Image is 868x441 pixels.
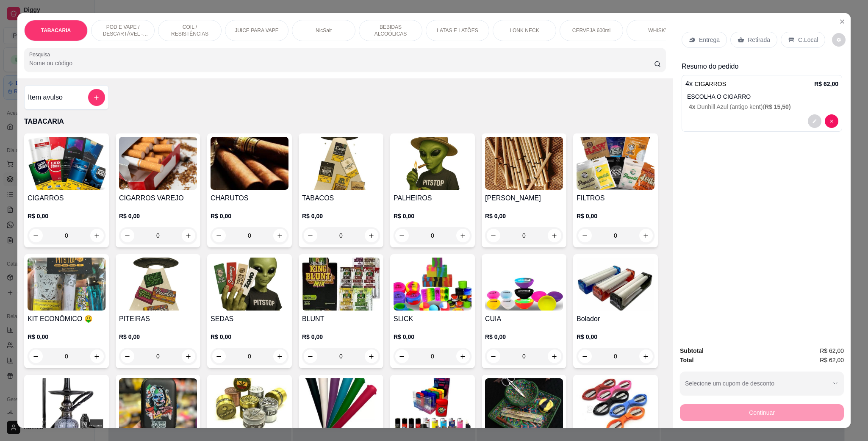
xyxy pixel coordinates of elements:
h4: SLICK [394,314,471,324]
h4: CHARUTOS [211,193,288,203]
span: R$ 62,00 [820,355,844,365]
span: R$ 15,50 ) [765,103,791,110]
button: decrease-product-quantity [825,114,838,128]
img: product-image [28,137,105,190]
button: Close [835,15,849,28]
h4: BLUNT [302,314,380,324]
input: Pesquisa [29,59,654,67]
span: R$ 62,00 [820,346,844,355]
p: R$ 0,00 [394,333,471,341]
p: TABACARIA [24,116,666,127]
p: Entrega [699,36,720,44]
p: WHISKY [648,27,668,34]
h4: SEDAS [211,314,288,324]
img: product-image [28,378,105,431]
p: Resumo do pedido [682,61,842,72]
button: add-separate-item [88,89,105,106]
p: R$ 0,00 [394,212,471,220]
img: product-image [119,378,197,431]
img: product-image [119,258,197,311]
p: 4 x [685,79,726,89]
p: R$ 0,00 [119,333,197,341]
img: product-image [485,137,563,190]
p: CERVEJA 600ml [572,27,611,34]
img: product-image [119,137,197,190]
h4: PALHEIROS [394,193,471,203]
img: product-image [302,258,380,311]
p: R$ 0,00 [577,333,654,341]
h4: [PERSON_NAME] [485,193,563,203]
p: R$ 0,00 [577,212,654,220]
strong: Subtotal [680,347,704,354]
img: product-image [577,378,654,431]
p: ESCOLHA O CIGARRO [687,92,838,101]
p: LATAS E LATÕES [437,27,478,34]
img: product-image [485,258,563,311]
h4: KIT ECONÔMICO 🤑 [28,314,105,324]
img: product-image [394,137,471,190]
p: R$ 0,00 [211,212,288,220]
p: COIL / RESISTÊNCIAS [165,24,214,37]
p: C.Local [798,36,818,44]
img: product-image [28,258,105,311]
p: R$ 0,00 [28,333,105,341]
img: product-image [211,137,288,190]
span: CIGARROS [694,80,726,87]
p: Retirada [748,36,770,44]
h4: CIGARROS VAREJO [119,193,197,203]
img: product-image [211,378,288,431]
p: R$ 0,00 [211,333,288,341]
button: decrease-product-quantity [808,114,821,128]
img: product-image [394,378,471,431]
p: R$ 62,00 [814,80,838,88]
img: product-image [302,137,380,190]
span: 4 x [689,103,697,110]
p: R$ 0,00 [485,333,563,341]
img: product-image [577,137,654,190]
h4: PITEIRAS [119,314,197,324]
h4: TABACOS [302,193,380,203]
h4: CIGARROS [28,193,105,203]
img: product-image [394,258,471,311]
img: product-image [485,378,563,431]
img: product-image [577,258,654,311]
p: LONK NECK [510,27,539,34]
button: Selecione um cupom de desconto [680,372,844,395]
strong: Total [680,357,693,363]
img: product-image [302,378,380,431]
h4: FILTROS [577,193,654,203]
p: POD E VAPE / DESCARTÁVEL - RECARREGAVEL [98,24,147,37]
p: Dunhill Azul (antigo kent) ( [689,103,838,111]
h4: Bolador [577,314,654,324]
button: decrease-product-quantity [832,33,846,47]
img: product-image [211,258,288,311]
p: R$ 0,00 [119,212,197,220]
h4: CUIA [485,314,563,324]
p: NicSalt [316,27,332,34]
p: R$ 0,00 [302,333,380,341]
h4: Item avulso [28,92,63,103]
p: R$ 0,00 [485,212,563,220]
p: R$ 0,00 [28,212,105,220]
p: JUICE PARA VAPE [235,27,279,34]
p: BEBIDAS ALCOÓLICAS [366,24,415,37]
p: TABACARIA [41,27,71,34]
p: R$ 0,00 [302,212,380,220]
label: Pesquisa [29,51,53,58]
